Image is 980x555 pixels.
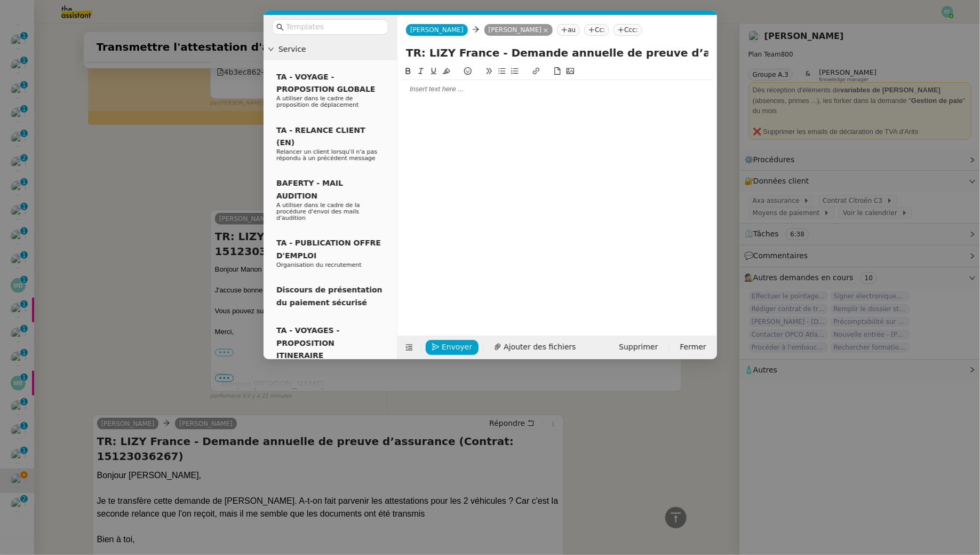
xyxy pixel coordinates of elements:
[276,202,360,221] span: A utiliser dans le cadre de la procédure d'envoi des mails d'audition
[584,24,609,36] nz-tag: Cc:
[264,39,397,60] div: Service
[276,239,381,259] span: TA - PUBLICATION OFFRE D'EMPLOI
[488,340,582,355] button: Ajouter des fichiers
[426,340,479,355] button: Envoyer
[484,24,553,36] nz-tag: [PERSON_NAME]
[276,73,375,93] span: TA - VOYAGE - PROPOSITION GLOBALE
[406,45,708,61] input: Subject
[276,95,358,108] span: A utiliser dans le cadre de proposition de déplacement
[619,341,658,353] span: Supprimer
[442,341,472,353] span: Envoyer
[278,43,393,55] span: Service
[286,21,382,33] input: Templates
[680,341,706,353] span: Fermer
[504,341,576,353] span: Ajouter des fichiers
[276,286,383,306] span: Discours de présentation du paiement sécurisé
[276,261,362,268] span: Organisation du recrutement
[612,340,664,355] button: Supprimer
[276,126,365,147] span: TA - RELANCE CLIENT (EN)
[673,340,712,355] button: Fermer
[276,326,339,360] span: TA - VOYAGES - PROPOSITION ITINERAIRE
[276,148,377,162] span: Relancer un client lorsqu'il n'a pas répondu à un précédent message
[557,24,580,36] nz-tag: au
[410,26,464,34] span: [PERSON_NAME]
[276,179,343,200] span: BAFERTY - MAIL AUDITION
[614,24,642,36] nz-tag: Ccc:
